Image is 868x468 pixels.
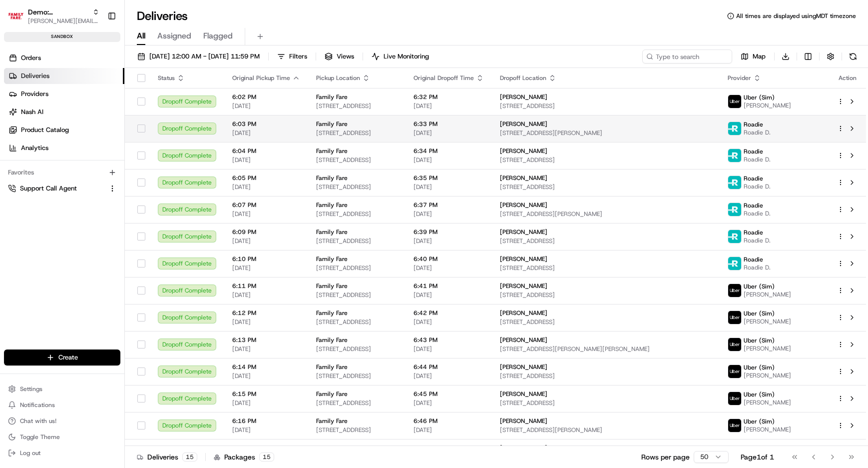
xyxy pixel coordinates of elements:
span: Notifications [20,401,55,409]
span: 6:45 PM [414,390,484,398]
span: 6:11 PM [232,282,300,290]
span: Roadie [744,174,763,182]
span: [DATE] [414,372,484,380]
span: 6:45 PM [232,444,300,452]
span: 6:33 PM [414,120,484,128]
button: Start new chat [170,98,182,110]
span: 6:05 PM [232,174,300,182]
span: Support Call Agent [20,184,77,193]
span: 6:43 PM [414,336,484,344]
span: [DATE] [232,264,300,272]
img: roadie-logo.jpg [728,257,741,270]
span: [PERSON_NAME] [500,201,547,209]
span: Family Fare [316,228,348,236]
span: Roadie D. [744,155,771,163]
span: Dropoff Location [500,74,546,82]
span: Family Fare [316,417,348,425]
span: Uber (Sim) [744,390,775,398]
button: Refresh [846,49,860,63]
span: Roadie D. [744,182,771,190]
span: Live Monitoring [384,52,429,61]
div: 15 [182,452,197,461]
span: Uber (Sim) [744,444,775,452]
div: 📗 [10,146,18,154]
a: Providers [4,86,124,102]
button: Notifications [4,398,120,412]
a: Orders [4,50,124,66]
button: Chat with us! [4,414,120,428]
span: [STREET_ADDRESS] [316,102,398,110]
div: Deliveries [137,452,197,462]
input: Clear [26,64,165,75]
span: Family Fare [316,336,348,344]
div: 15 [259,452,274,461]
button: Support Call Agent [4,180,120,196]
span: Pickup Location [316,74,360,82]
img: uber-new-logo.jpeg [728,311,741,324]
span: [PERSON_NAME] [744,290,791,298]
button: Toggle Theme [4,430,120,444]
span: [DATE] [232,291,300,299]
span: All [137,30,145,42]
span: [DATE] [232,372,300,380]
img: roadie-logo.jpg [728,176,741,189]
span: All times are displayed using MDT timezone [736,12,856,20]
span: [PERSON_NAME] [744,398,791,406]
span: Uber (Sim) [744,336,775,344]
span: Family Fare [316,444,348,452]
span: [DATE] 12:00 AM - [DATE] 11:59 PM [149,52,260,61]
span: [DATE] [414,426,484,434]
div: We're available if you need us! [34,105,126,113]
span: [STREET_ADDRESS] [316,345,398,353]
span: [DATE] [232,426,300,434]
span: Knowledge Base [20,145,76,155]
span: Views [337,52,354,61]
span: Family Fare [316,309,348,317]
span: [DATE] [414,129,484,137]
span: [STREET_ADDRESS] [500,102,712,110]
span: [PERSON_NAME] [744,371,791,379]
span: [STREET_ADDRESS] [500,156,712,164]
button: Settings [4,382,120,396]
img: uber-new-logo.jpeg [728,365,741,378]
span: [DATE] [414,102,484,110]
span: 6:14 PM [232,363,300,371]
a: 💻API Documentation [80,141,164,159]
img: Demo: Benny [8,8,24,24]
a: 📗Knowledge Base [6,141,80,159]
span: Product Catalog [21,125,69,134]
span: Roadie [744,255,763,263]
span: [STREET_ADDRESS][PERSON_NAME] [500,129,712,137]
span: [PERSON_NAME] [744,344,791,352]
span: Original Dropoff Time [414,74,474,82]
span: Roadie [744,120,763,128]
img: roadie-logo.jpg [728,203,741,216]
span: [DATE] [232,345,300,353]
span: [PERSON_NAME] [500,282,547,290]
span: [PERSON_NAME] [500,390,547,398]
span: Provider [728,74,751,82]
img: 1736555255976-a54dd68f-1ca7-489b-9aae-adbdc363a1c4 [10,95,28,113]
span: 6:04 PM [232,147,300,155]
span: [STREET_ADDRESS] [316,129,398,137]
a: Analytics [4,140,124,156]
span: Uber (Sim) [744,309,775,317]
img: Nash [10,10,30,30]
span: Roadie [744,147,763,155]
button: Map [736,49,770,63]
span: Family Fare [316,390,348,398]
span: [DATE] [232,399,300,407]
span: [STREET_ADDRESS] [316,264,398,272]
span: Status [158,74,175,82]
span: Pylon [99,169,121,177]
span: [STREET_ADDRESS] [316,183,398,191]
img: uber-new-logo.jpeg [728,95,741,108]
span: [DATE] [232,318,300,326]
span: [STREET_ADDRESS] [316,237,398,245]
span: [DATE] [232,237,300,245]
span: Roadie D. [744,209,771,217]
span: Demo: [PERSON_NAME] [28,7,88,17]
span: [DATE] [232,102,300,110]
a: Nash AI [4,104,124,120]
span: [PERSON_NAME] [500,363,547,371]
